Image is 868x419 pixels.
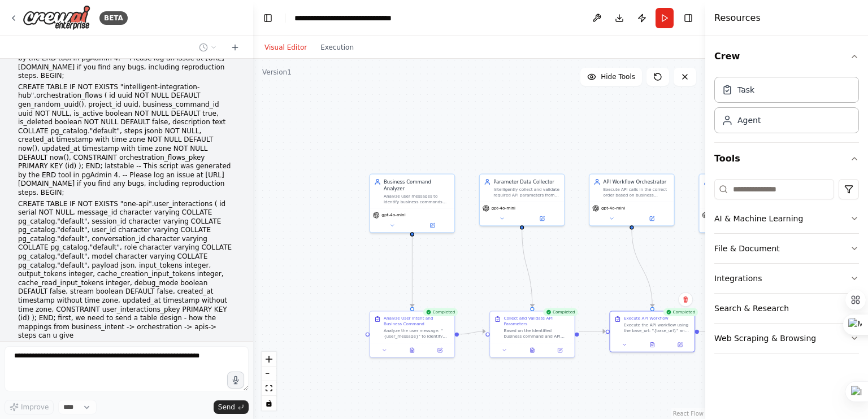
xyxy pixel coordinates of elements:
div: Business Command Analyzer [384,178,450,192]
button: Open in side panel [523,215,562,223]
div: Task [737,84,754,95]
nav: breadcrumb [294,12,422,24]
div: Agent [737,115,761,126]
div: Analyze the user message: "{user_message}" to identify the business intent and match it with avai... [384,328,450,339]
button: Delete node [678,292,693,307]
div: Completed [423,308,458,317]
button: Open in side panel [428,346,452,355]
g: Edge from 236b0184-09fb-4b39-b5ec-cdfa8b56d74b to d9e1b9d4-5d88-4343-a13c-6f03d11c6053 [628,229,656,307]
div: Execute API Workflow [624,316,669,321]
button: Hide left sidebar [260,10,276,26]
button: Click to speak your automation idea [227,372,244,389]
span: Improve [21,403,49,412]
button: View output [398,346,427,355]
div: Analyze User Intent and Business Command [384,316,450,326]
button: Start a new chat [226,41,244,54]
div: CompletedCollect and Validate API ParametersBased on the identified business command and API work... [489,311,575,357]
button: toggle interactivity [262,396,276,411]
div: BETA [99,11,128,25]
a: React Flow attribution [673,411,704,417]
button: Integrations [714,264,859,293]
button: Crew [714,41,859,72]
button: Hide Tools [580,68,642,86]
div: Business Command AnalyzerAnalyze user messages to identify business commands and intents, then ma... [369,174,455,233]
button: View output [638,341,667,349]
button: zoom out [262,366,276,381]
button: Switch to previous chat [194,41,222,54]
div: Version 1 [262,68,292,77]
h4: Resources [714,11,761,25]
span: gpt-4o-mini [381,212,405,218]
button: Execution [314,41,361,54]
button: Open in side panel [632,215,671,223]
div: CompletedAnalyze User Intent and Business CommandAnalyze the user message: "{user_message}" to id... [369,311,455,357]
span: Hide Tools [601,72,635,81]
g: Edge from 4cae02ab-3817-44b6-9405-f9bfccf6b9ae to 0327c887-883a-478c-ade1-60ebd724a3e1 [409,229,415,307]
div: API Workflow OrchestratorExecute API calls in the correct order based on business command require... [589,174,675,226]
div: React Flow controls [262,352,276,411]
button: File & Document [714,234,859,263]
button: zoom in [262,352,276,366]
div: CompletedExecute API WorkflowExecute the API workflow using the base_url: "{base_url}" and collec... [609,311,695,352]
div: Completed [663,308,698,317]
button: Tools [714,143,859,174]
button: Send [214,400,249,414]
button: Search & Research [714,294,859,323]
button: Open in side panel [668,341,692,349]
div: Parameter Data CollectorIntelligently collect and validate required API parameters from multiple ... [479,174,565,226]
g: Edge from a3b6528e-aa1b-4723-a8d7-e0ec35f2692f to d9e1b9d4-5d88-4343-a13c-6f03d11c6053 [579,328,606,335]
button: View output [518,346,546,355]
button: Visual Editor [258,41,314,54]
div: Crew [714,72,859,142]
span: gpt-4o-mini [601,206,625,211]
div: Collect and Validate API Parameters [504,316,570,326]
g: Edge from d9e1b9d4-5d88-4343-a13c-6f03d11c6053 to 87db8018-dfab-4ec6-984b-1089805c6091 [699,328,726,335]
button: AI & Machine Learning [714,204,859,233]
div: Analyze user messages to identify business commands and intents, then match them with available A... [384,194,450,204]
div: Based on the identified business command and API workflow, collect all required parameters from m... [504,328,570,339]
div: Intelligently collect and validate required API parameters from multiple sources: user interactio... [493,187,560,198]
button: Improve [5,400,54,414]
span: Send [218,403,235,412]
p: CREATE TABLE IF NOT EXISTS "intelligent-integration-hub".orchestration_flows ( id uuid NOT NULL D... [18,83,235,198]
div: Execute the API workflow using the base_url: "{base_url}" and collected parameters. Handle the co... [624,322,691,333]
button: fit view [262,381,276,396]
div: Tools [714,174,859,363]
g: Edge from b70bca2c-07aa-4fcc-ab24-defa6a2e9de5 to a3b6528e-aa1b-4723-a8d7-e0ec35f2692f [519,229,536,307]
p: CREATE TABLE IF NOT EXISTS "one-api".user_interactions ( id serial NOT NULL, message_id character... [18,200,235,341]
div: Completed [543,308,578,317]
div: API Workflow Orchestrator [604,178,670,185]
button: Web Scraping & Browsing [714,324,859,353]
span: gpt-4o-mini [492,206,515,211]
div: Execute API calls in the correct order based on business command requirements. Handle API authent... [604,187,670,198]
img: Logo [23,5,90,30]
button: Open in side panel [413,221,452,230]
button: Hide right sidebar [680,10,696,26]
button: Open in side panel [548,346,572,355]
div: Parameter Data Collector [493,178,560,185]
g: Edge from 0327c887-883a-478c-ade1-60ebd724a3e1 to a3b6528e-aa1b-4723-a8d7-e0ec35f2692f [459,328,485,338]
